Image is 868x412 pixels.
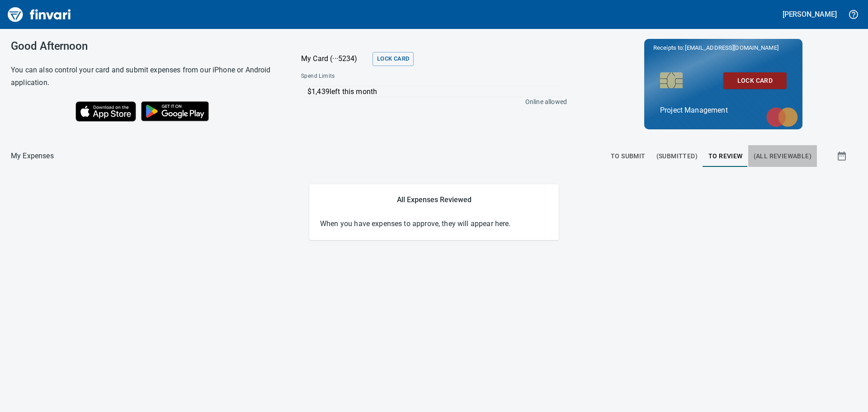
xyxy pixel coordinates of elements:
span: [EMAIL_ADDRESS][DOMAIN_NAME] [684,43,779,52]
span: (All Reviewable) [754,151,811,162]
p: $1,439 left this month [307,86,562,97]
h5: All Expenses Reviewed [320,195,548,204]
img: Finvari [5,4,73,25]
span: Lock Card [731,75,779,86]
img: Get it on Google Play [136,96,214,126]
p: Online allowed [294,97,567,106]
button: Lock Card [373,52,414,66]
img: Download on the App Store [75,101,136,122]
span: To Submit [611,151,646,162]
span: Spend Limits [301,72,450,81]
h5: [PERSON_NAME] [783,9,837,19]
button: [PERSON_NAME] [780,7,839,21]
button: Show transactions within a particular date range [828,145,857,167]
p: Project Management [660,105,787,116]
nav: breadcrumb [11,151,54,161]
p: My Card (···5234) [301,53,369,64]
button: Lock Card [723,72,787,89]
span: To Review [708,151,743,162]
img: mastercard.svg [762,103,802,132]
p: When you have expenses to approve, they will appear here. [320,218,548,229]
h3: Good Afternoon [11,40,278,52]
h6: You can also control your card and submit expenses from our iPhone or Android application. [11,64,278,89]
p: My Expenses [11,151,54,161]
span: Lock Card [377,54,409,64]
p: Receipts to: [653,43,793,52]
span: (Submitted) [656,151,698,162]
